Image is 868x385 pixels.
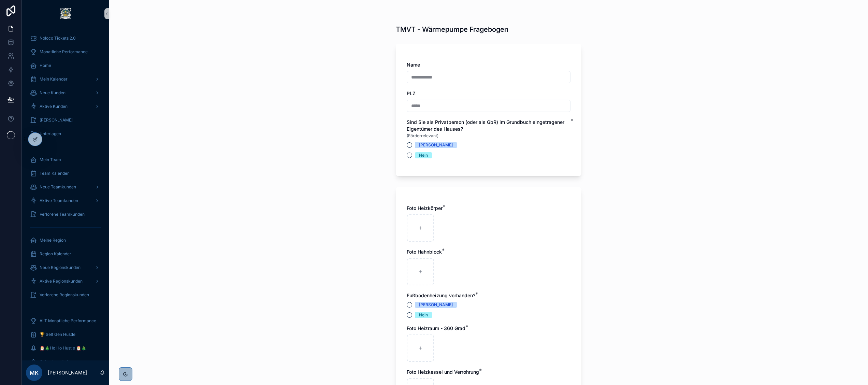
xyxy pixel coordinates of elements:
[419,312,428,318] div: Nein
[26,59,105,72] a: Home
[26,114,105,126] a: [PERSON_NAME]
[26,234,105,246] a: Meine Region
[40,292,89,298] span: Verlorene Regionskunden
[40,76,68,82] span: Mein Kalender
[60,8,71,19] img: App logo
[26,100,105,113] a: Aktive Kunden
[26,328,105,341] a: 🏆 Self Gen Hustle
[407,293,475,298] span: Fußbodenheizung vorhanden?
[40,251,71,257] span: Region Kalender
[419,302,453,308] div: [PERSON_NAME]
[26,248,105,260] a: Region Kalender
[26,356,105,368] a: Calendar - Noloco
[40,212,85,217] span: Verlorene Teamkunden
[26,167,105,180] a: Team Kalender
[26,154,105,166] a: Mein Team
[419,142,453,148] div: [PERSON_NAME]
[40,198,78,203] span: Aktive Teamkunden
[26,87,105,99] a: Neue Kunden
[26,195,105,207] a: Aktive Teamkunden
[26,208,105,220] a: Verlorene Teamkunden
[40,104,68,109] span: Aktive Kunden
[22,27,109,360] div: scrollable content
[40,345,86,351] span: 🎅🎄Ho Ho Hustle 🎅🎄
[407,205,443,211] span: Foto Heizkörper
[30,369,39,377] span: MK
[40,238,66,243] span: Meine Region
[26,181,105,193] a: Neue Teamkunden
[40,63,51,68] span: Home
[407,249,442,255] span: Foto Hahnblock
[407,90,416,96] span: PLZ
[407,119,564,132] span: Sind Sie als Privatperson (oder als GbR) im Grundbuch eingetragener Eigentümer des Hauses?
[40,90,66,96] span: Neue Kunden
[407,133,438,139] span: (Förderrelevant)
[26,342,105,354] a: 🎅🎄Ho Ho Hustle 🎅🎄
[40,117,73,123] span: [PERSON_NAME]
[419,152,428,158] div: Nein
[26,289,105,301] a: Verlorene Regionskunden
[40,265,81,270] span: Neue Regionskunden
[26,32,105,44] a: Noloco Tickets 2.0
[26,261,105,274] a: Neue Regionskunden
[396,25,508,34] h1: TMVT - Wärmepumpe Fragebogen
[48,369,87,376] p: [PERSON_NAME]
[407,325,465,331] span: Foto Heizraum - 360 Grad
[407,369,479,375] span: Foto Heizkessel und Verrohrung
[40,332,75,337] span: 🏆 Self Gen Hustle
[40,131,61,137] span: Unterlagen
[26,73,105,85] a: Mein Kalender
[407,62,420,68] span: Name
[40,171,69,176] span: Team Kalender
[40,35,76,41] span: Noloco Tickets 2.0
[40,318,96,324] span: ALT Monatliche Performance
[40,49,88,55] span: Monatliche Performance
[26,275,105,287] a: Aktive Regionskunden
[26,46,105,58] a: Monatliche Performance
[40,157,61,162] span: Mein Team
[26,315,105,327] a: ALT Monatliche Performance
[26,128,105,140] a: Unterlagen
[40,279,83,284] span: Aktive Regionskunden
[40,359,75,365] span: Calendar - Noloco
[40,184,76,190] span: Neue Teamkunden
